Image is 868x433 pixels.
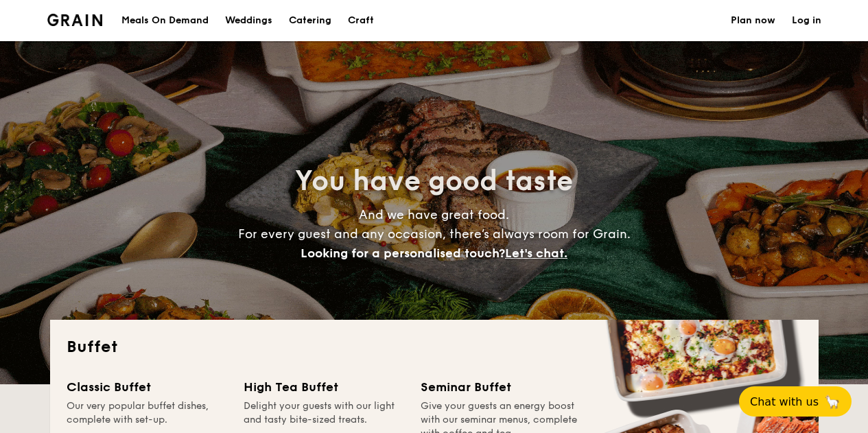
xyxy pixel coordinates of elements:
div: Classic Buffet [67,377,227,397]
img: Grain [47,14,103,26]
button: Chat with us🦙 [739,386,852,417]
a: Logotype [47,14,103,26]
div: Seminar Buffet [421,377,581,397]
span: Chat with us [750,395,819,408]
span: Let's chat. [505,246,567,261]
div: High Tea Buffet [244,377,404,397]
h2: Buffet [67,336,802,358]
span: 🦙 [824,394,841,410]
